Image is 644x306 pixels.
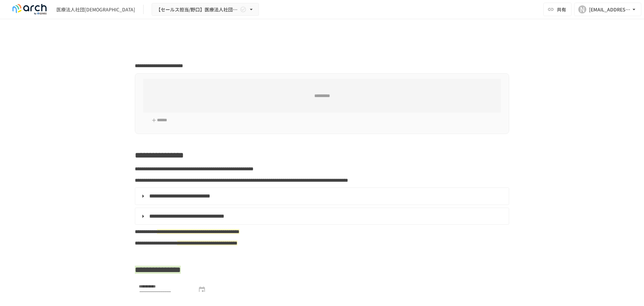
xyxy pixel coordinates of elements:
[156,5,238,14] span: 【セールス担当/野口】医療法人社団弘善会様_初期設定サポート
[8,4,51,15] img: logo-default@2x-9cf2c760.svg
[56,6,135,13] div: 医療法人社団[DEMOGRAPHIC_DATA]
[589,5,631,14] div: [EMAIL_ADDRESS][DOMAIN_NAME]
[574,3,641,16] button: N[EMAIL_ADDRESS][DOMAIN_NAME]
[578,5,586,13] div: N
[557,6,566,13] span: 共有
[152,3,259,16] button: 【セールス担当/野口】医療法人社団弘善会様_初期設定サポート
[543,3,572,16] button: 共有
